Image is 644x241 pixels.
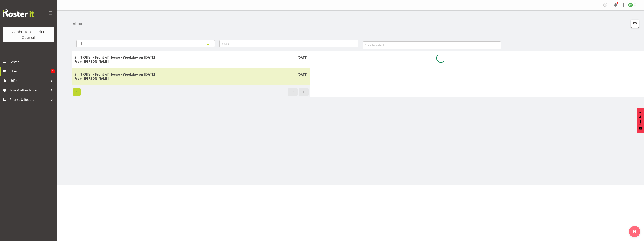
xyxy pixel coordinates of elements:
[3,9,34,17] img: Rosterit website logo
[74,60,109,63] h6: From: [PERSON_NAME]
[51,69,55,73] span: 2
[219,40,358,47] input: Search
[7,29,50,40] div: Ashburton District Council
[363,41,501,49] input: Click to select...
[288,88,298,96] a: Previous page
[299,88,309,96] a: Next page
[298,72,307,77] p: [DATE]
[628,3,633,7] img: james-hope11026.jpg
[637,108,644,133] button: Feedback - Show survey
[639,111,642,125] span: Feedback
[9,69,51,74] span: Inbox
[9,59,55,65] span: Roster
[633,230,636,233] img: help-xxl-2.png
[298,55,307,60] p: [DATE]
[74,77,109,80] h6: From: [PERSON_NAME]
[9,78,49,84] span: Shifts
[9,97,49,102] span: Finance & Reporting
[9,87,49,93] span: Time & Attendance
[74,55,307,59] h5: Shift Offer - Front of House - Weekday on [DATE]
[72,21,82,26] h4: Inbox
[74,72,307,76] h5: Shift Offer - Front of House - Weekday on [DATE]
